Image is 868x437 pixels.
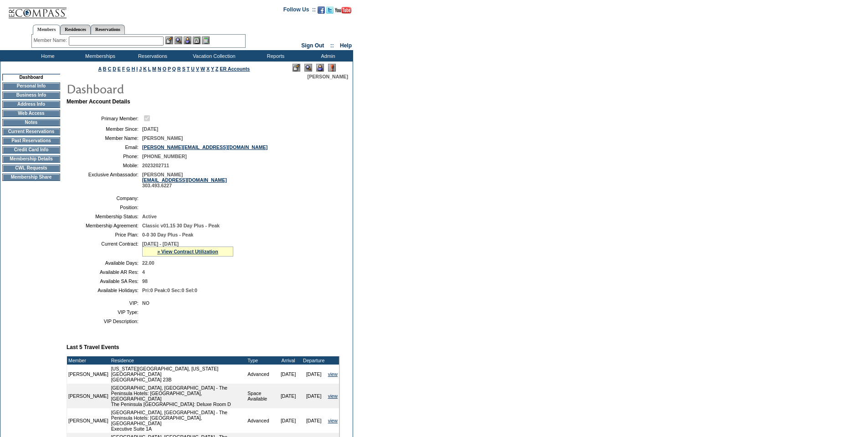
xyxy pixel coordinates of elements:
[168,66,171,72] a: P
[335,9,351,15] a: Subscribe to our YouTube Channel
[70,223,139,228] td: Membership Agreement:
[70,241,139,257] td: Current Contract:
[113,66,116,72] a: D
[132,66,135,72] a: H
[220,66,250,72] a: ER Accounts
[318,6,325,14] img: Become our fan on Facebook
[70,260,139,266] td: Available Days:
[67,356,110,365] td: Member
[110,384,247,408] td: [GEOGRAPHIC_DATA], [GEOGRAPHIC_DATA] - The Peninsula Hotels: [GEOGRAPHIC_DATA], [GEOGRAPHIC_DATA]...
[142,135,183,141] span: [PERSON_NAME]
[301,356,327,365] td: Departure
[103,66,107,72] a: B
[142,214,157,219] span: Active
[70,126,139,132] td: Member Since:
[142,144,267,150] a: [PERSON_NAME][EMAIL_ADDRESS][DOMAIN_NAME]
[335,7,351,14] img: Subscribe to our YouTube Channel
[136,66,138,72] a: I
[2,155,60,163] td: Membership Details
[276,365,301,384] td: [DATE]
[283,5,316,16] td: Follow Us ::
[142,154,187,159] span: [PHONE_NUMBER]
[2,137,60,144] td: Past Reservations
[175,36,182,44] img: View
[70,288,139,293] td: Available Holidays:
[301,384,327,408] td: [DATE]
[142,177,227,183] a: [EMAIL_ADDRESS][DOMAIN_NAME]
[246,365,275,384] td: Advanced
[70,163,139,168] td: Mobile:
[163,66,166,72] a: O
[196,66,199,72] a: V
[142,223,220,228] span: Classic v01.15 30 Day Plus - Peak
[200,66,205,72] a: W
[316,64,324,72] img: Impersonate
[142,278,148,284] span: 98
[142,260,154,266] span: 22.00
[182,66,185,72] a: S
[67,344,119,350] b: Last 5 Travel Events
[142,126,158,132] span: [DATE]
[308,74,348,79] span: [PERSON_NAME]
[276,356,301,365] td: Arrival
[108,66,111,72] a: C
[177,66,181,72] a: R
[276,408,301,433] td: [DATE]
[2,82,60,90] td: Personal Info
[70,300,139,306] td: VIP:
[142,172,227,188] span: [PERSON_NAME] 303.493.6227
[70,319,139,324] td: VIP Description:
[70,195,139,201] td: Company:
[328,418,338,423] a: view
[142,232,194,237] span: 0-0 30 Day Plus - Peak
[67,384,110,408] td: [PERSON_NAME]
[70,269,139,275] td: Available AR Res:
[70,135,139,141] td: Member Name:
[70,232,139,237] td: Price Plan:
[118,66,121,72] a: E
[139,66,142,72] a: J
[70,309,139,315] td: VIP Type:
[301,50,353,62] td: Admin
[70,154,139,159] td: Phone:
[98,66,102,72] a: A
[2,174,60,181] td: Membership Share
[301,42,324,49] a: Sign Out
[330,42,334,49] span: ::
[211,66,214,72] a: Y
[126,66,130,72] a: G
[293,64,300,72] img: Edit Mode
[202,36,210,44] img: b_calculator.gif
[67,98,130,105] b: Member Account Details
[33,25,61,35] a: Members
[2,165,60,172] td: CWL Requests
[2,110,60,117] td: Web Access
[125,50,178,62] td: Reservations
[73,50,125,62] td: Memberships
[326,6,334,14] img: Follow us on Twitter
[142,241,179,247] span: [DATE] - [DATE]
[70,214,139,219] td: Membership Status:
[328,64,336,72] img: Log Concern/Member Elevation
[142,163,169,168] span: 2023202711
[206,66,210,72] a: X
[142,300,149,306] span: NO
[184,36,191,44] img: Impersonate
[216,66,219,72] a: Z
[142,269,145,275] span: 4
[60,25,91,34] a: Residences
[21,50,73,62] td: Home
[2,146,60,154] td: Credit Card Info
[187,66,190,72] a: T
[191,66,195,72] a: U
[248,50,301,62] td: Reports
[142,288,197,293] span: Pri:0 Peak:0 Sec:0 Sel:0
[246,384,275,408] td: Space Available
[70,205,139,210] td: Position:
[328,393,338,399] a: view
[143,66,147,72] a: K
[328,371,338,377] a: view
[66,79,248,98] img: pgTtlDashboard.gif
[2,92,60,99] td: Business Info
[152,66,156,72] a: M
